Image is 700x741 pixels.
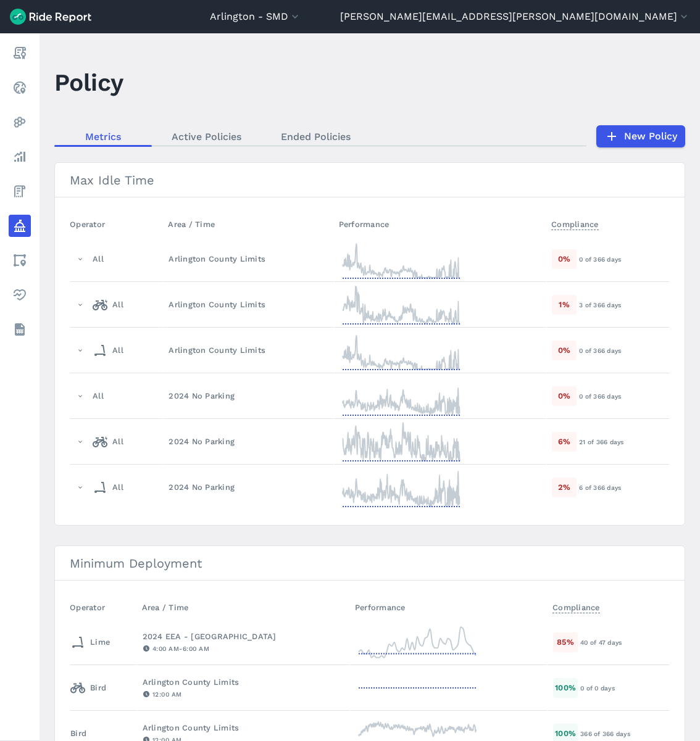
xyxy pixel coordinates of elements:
[552,386,577,405] div: 0 %
[70,632,110,652] div: Lime
[10,9,91,25] img: Ride Report
[70,727,86,739] div: Bird
[579,436,669,447] div: 21 of 366 days
[579,254,669,265] div: 0 of 366 days
[334,212,547,236] th: Performance
[143,631,344,642] div: 2024 EEA - [GEOGRAPHIC_DATA]
[143,722,344,734] div: Arlington County Limits
[552,295,577,314] div: 1 %
[552,478,577,497] div: 2 %
[143,643,344,654] div: 4:00 AM - 6:00 AM
[152,127,261,146] a: Active Policies
[93,341,123,360] div: All
[55,546,685,581] h3: Minimum Deployment
[93,390,104,402] div: All
[143,676,344,688] div: Arlington County Limits
[169,481,328,493] div: 2024 No Parking
[9,42,31,64] a: Report
[9,77,31,99] a: Realtime
[552,341,577,360] div: 0 %
[596,125,685,147] a: New Policy
[553,632,578,652] div: 85 %
[93,253,104,265] div: All
[579,299,669,310] div: 3 of 366 days
[169,253,328,265] div: Arlington County Limits
[70,595,137,619] th: Operator
[9,318,31,341] a: Datasets
[169,436,328,447] div: 2024 No Parking
[169,344,328,356] div: Arlington County Limits
[261,127,370,146] a: Ended Policies
[9,111,31,133] a: Heatmaps
[551,216,599,230] span: Compliance
[553,678,578,697] div: 100 %
[579,482,669,493] div: 6 of 366 days
[70,678,106,698] div: Bird
[210,9,301,24] button: Arlington - SMD
[137,595,350,619] th: Area / Time
[55,163,685,197] h3: Max Idle Time
[93,432,123,452] div: All
[9,249,31,271] a: Areas
[552,432,577,451] div: 6 %
[54,127,152,146] a: Metrics
[9,146,31,168] a: Analyze
[143,689,344,700] div: 12:00 AM
[552,599,600,613] span: Compliance
[579,391,669,402] div: 0 of 366 days
[169,390,328,402] div: 2024 No Parking
[163,212,333,236] th: Area / Time
[93,478,123,497] div: All
[9,284,31,306] a: Health
[169,299,328,310] div: Arlington County Limits
[580,682,669,693] div: 0 of 0 days
[579,345,669,356] div: 0 of 366 days
[580,728,669,739] div: 366 of 366 days
[340,9,690,24] button: [PERSON_NAME][EMAIL_ADDRESS][PERSON_NAME][DOMAIN_NAME]
[552,249,577,268] div: 0 %
[54,65,123,99] h1: Policy
[580,637,669,648] div: 40 of 47 days
[70,212,163,236] th: Operator
[9,180,31,202] a: Fees
[9,215,31,237] a: Policy
[350,595,548,619] th: Performance
[93,295,123,315] div: All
